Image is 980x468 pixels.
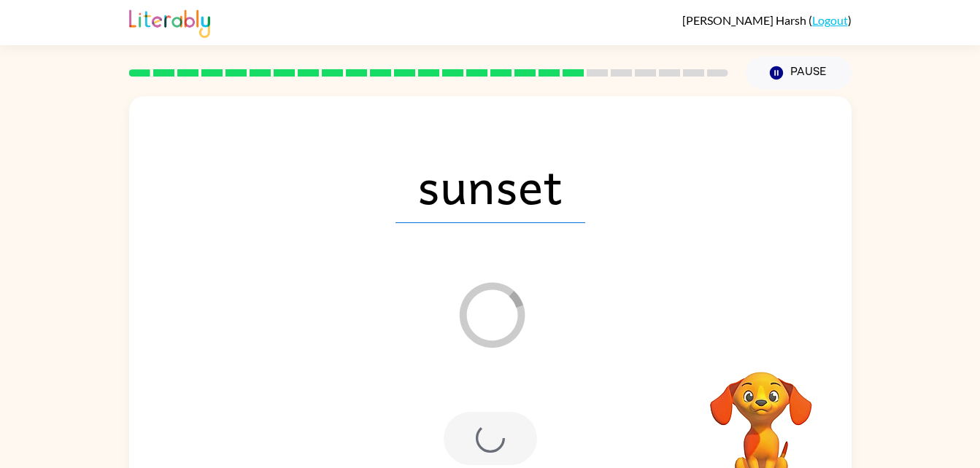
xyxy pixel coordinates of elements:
span: [PERSON_NAME] Harsh [682,13,809,27]
img: Literably [129,6,210,38]
div: ( ) [682,13,852,27]
span: sunset [396,147,585,223]
a: Logout [812,13,848,27]
button: Pause [746,56,852,90]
